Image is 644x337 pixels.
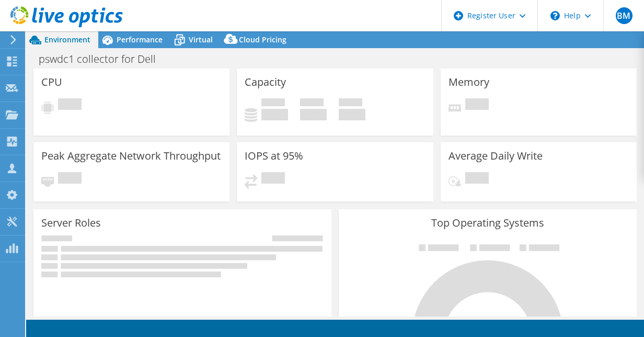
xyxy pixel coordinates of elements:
[261,109,288,120] h4: 0 GiB
[34,53,172,65] h1: pswdc1 collector for Dell
[300,98,324,109] span: Free
[261,98,285,109] span: Used
[117,35,163,44] span: Performance
[189,35,213,44] span: Virtual
[616,7,632,24] span: BM
[41,76,62,88] h3: CPU
[245,150,303,162] h3: IOPS at 95%
[465,98,489,113] span: Pending
[339,109,365,120] h4: 0 GiB
[465,172,489,186] span: Pending
[239,35,286,44] span: Cloud Pricing
[44,35,90,44] span: Environment
[347,217,629,229] h3: Top Operating Systems
[448,76,489,88] h3: Memory
[448,150,543,162] h3: Average Daily Write
[261,172,285,186] span: Pending
[245,76,286,88] h3: Capacity
[41,150,221,162] h3: Peak Aggregate Network Throughput
[58,172,82,186] span: Pending
[58,98,82,113] span: Pending
[300,109,327,120] h4: 0 GiB
[550,11,560,20] svg: \n
[41,217,101,229] h3: Server Roles
[339,98,362,109] span: Total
